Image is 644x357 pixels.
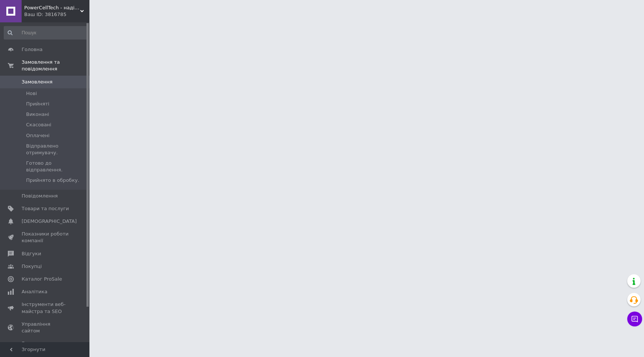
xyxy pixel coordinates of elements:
span: Гаманець компанії [22,340,69,354]
span: Показники роботи компанії [22,231,69,244]
span: Оплачені [26,132,50,139]
span: Прийняті [26,101,49,107]
span: [DEMOGRAPHIC_DATA] [22,218,77,225]
span: Відправлено отримувачу. [26,143,87,156]
span: Замовлення [22,79,53,85]
button: Чат з покупцем [627,312,642,326]
div: Ваш ID: 3816785 [24,11,89,18]
span: Відгуки [22,250,41,257]
span: Аналітика [22,288,47,295]
span: Скасовані [26,121,51,128]
span: Каталог ProSale [22,276,62,282]
span: PowerCellTech - надійні акумулятори для дронів, створені під ваші завдання [24,4,80,11]
span: Покупці [22,263,42,270]
span: Головна [22,46,42,53]
span: Замовлення та повідомлення [22,59,89,72]
span: Управління сайтом [22,321,69,334]
span: Прийнято в обробку. [26,177,79,184]
span: Інструменти веб-майстра та SEO [22,301,69,315]
input: Пошук [4,26,88,40]
span: Готово до відправлення. [26,160,87,173]
span: Виконані [26,111,49,118]
span: Товари та послуги [22,205,69,212]
span: Нові [26,90,37,97]
span: Повідомлення [22,193,58,199]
